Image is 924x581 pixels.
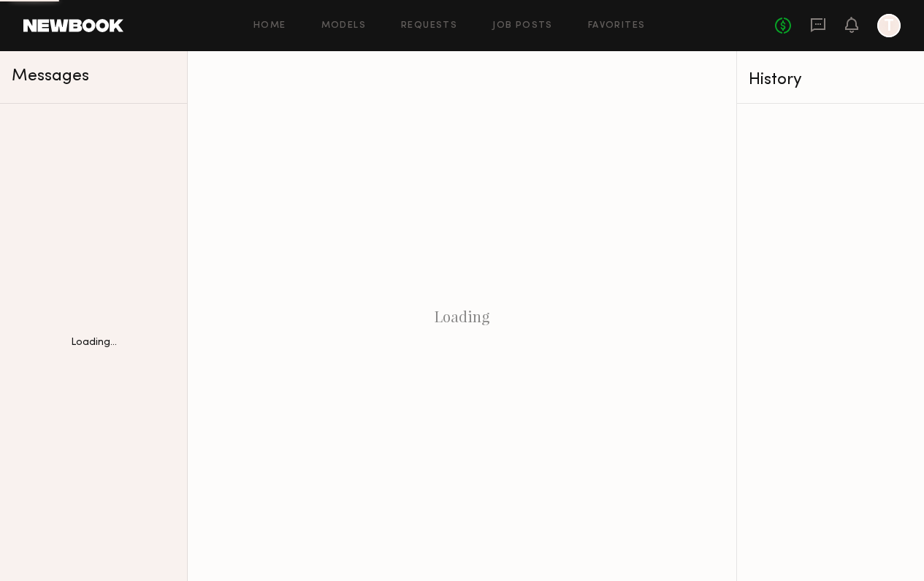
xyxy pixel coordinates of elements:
a: Requests [401,21,457,31]
span: Messages [12,68,89,85]
a: Job Posts [492,21,553,31]
a: Models [321,21,366,31]
a: T [877,14,901,37]
div: Loading [188,51,736,581]
div: History [749,72,912,88]
div: Loading... [71,338,117,348]
a: Favorites [588,21,646,31]
a: Home [253,21,286,31]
